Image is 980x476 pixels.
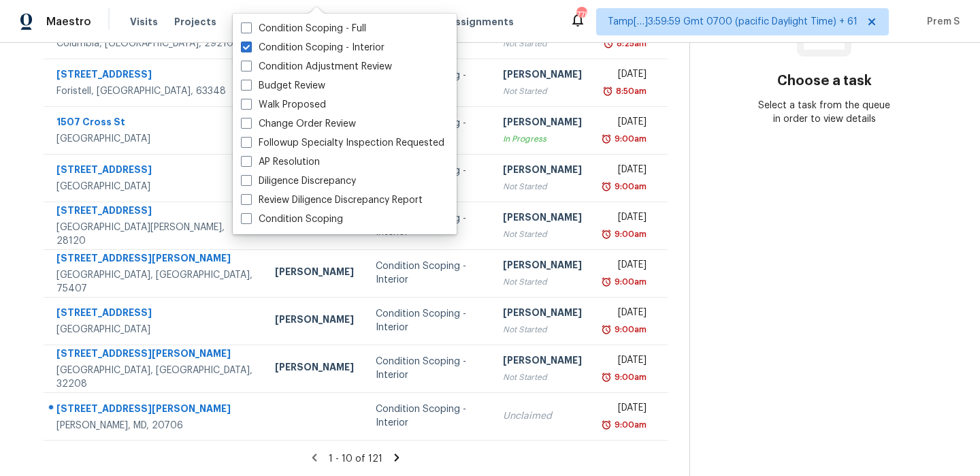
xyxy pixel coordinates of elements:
[757,99,892,126] div: Select a task from the queue in order to view details
[241,136,444,150] label: Followup Specialty Inspection Requested
[601,323,612,336] img: Overdue Alarm Icon
[56,180,253,193] div: [GEOGRAPHIC_DATA]
[614,37,647,50] div: 8:25am
[613,84,647,98] div: 8:50am
[376,307,481,334] div: Condition Scoping - Interior
[503,84,582,98] div: Not Started
[603,37,614,50] img: Overdue Alarm Icon
[376,355,481,382] div: Condition Scoping - Interior
[241,174,356,188] label: Diligence Discrepancy
[241,79,325,93] label: Budget Review
[612,227,647,241] div: 9:00am
[241,212,343,226] label: Condition Scoping
[612,132,647,146] div: 9:00am
[604,401,647,418] div: [DATE]
[576,8,586,22] div: 778
[241,155,320,169] label: AP Resolution
[241,98,326,112] label: Walk Proposed
[612,323,647,336] div: 9:00am
[56,67,253,84] div: [STREET_ADDRESS]
[602,84,613,98] img: Overdue Alarm Icon
[503,323,582,336] div: Not Started
[56,84,253,98] div: Foristell, [GEOGRAPHIC_DATA], 63348
[612,275,647,289] div: 9:00am
[777,74,872,88] h3: Choose a task
[601,370,612,384] img: Overdue Alarm Icon
[601,132,612,146] img: Overdue Alarm Icon
[503,163,582,180] div: [PERSON_NAME]
[56,204,253,221] div: [STREET_ADDRESS]
[601,418,612,432] img: Overdue Alarm Icon
[503,409,582,423] div: Unclaimed
[56,37,253,50] div: Columbia, [GEOGRAPHIC_DATA], 29210
[601,227,612,241] img: Overdue Alarm Icon
[921,15,960,29] span: Prem S
[56,364,253,391] div: [GEOGRAPHIC_DATA], [GEOGRAPHIC_DATA], 32208
[604,67,647,84] div: [DATE]
[174,15,216,29] span: Projects
[604,306,647,323] div: [DATE]
[241,41,385,54] label: Condition Scoping - Interior
[275,360,354,377] div: [PERSON_NAME]
[503,370,582,384] div: Not Started
[241,60,392,74] label: Condition Adjustment Review
[329,454,382,464] span: 1 - 10 of 121
[46,15,91,29] span: Maestro
[503,132,582,146] div: In Progress
[612,418,647,432] div: 9:00am
[56,323,253,336] div: [GEOGRAPHIC_DATA]
[56,402,253,419] div: [STREET_ADDRESS][PERSON_NAME]
[425,15,514,29] span: Geo Assignments
[56,221,253,248] div: [GEOGRAPHIC_DATA][PERSON_NAME], 28120
[56,115,253,132] div: 1507 Cross St
[601,275,612,289] img: Overdue Alarm Icon
[612,180,647,193] div: 9:00am
[275,313,354,330] div: [PERSON_NAME]
[503,180,582,193] div: Not Started
[503,353,582,370] div: [PERSON_NAME]
[56,347,253,364] div: [STREET_ADDRESS][PERSON_NAME]
[56,268,253,296] div: [GEOGRAPHIC_DATA], [GEOGRAPHIC_DATA], 75407
[612,370,647,384] div: 9:00am
[604,163,647,180] div: [DATE]
[275,265,354,282] div: [PERSON_NAME]
[56,306,253,323] div: [STREET_ADDRESS]
[241,117,356,131] label: Change Order Review
[241,22,366,35] label: Condition Scoping - Full
[503,258,582,275] div: [PERSON_NAME]
[604,353,647,370] div: [DATE]
[56,163,253,180] div: [STREET_ADDRESS]
[604,210,647,227] div: [DATE]
[503,227,582,241] div: Not Started
[604,115,647,132] div: [DATE]
[376,402,481,430] div: Condition Scoping - Interior
[503,115,582,132] div: [PERSON_NAME]
[241,193,423,207] label: Review Diligence Discrepancy Report
[56,251,253,268] div: [STREET_ADDRESS][PERSON_NAME]
[503,306,582,323] div: [PERSON_NAME]
[503,275,582,289] div: Not Started
[503,67,582,84] div: [PERSON_NAME]
[503,37,582,50] div: Not Started
[56,419,253,432] div: [PERSON_NAME], MD, 20706
[130,15,158,29] span: Visits
[604,258,647,275] div: [DATE]
[608,15,857,29] span: Tamp[…]3:59:59 Gmt 0700 (pacific Daylight Time) + 61
[503,210,582,227] div: [PERSON_NAME]
[376,259,481,287] div: Condition Scoping - Interior
[56,132,253,146] div: [GEOGRAPHIC_DATA]
[601,180,612,193] img: Overdue Alarm Icon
